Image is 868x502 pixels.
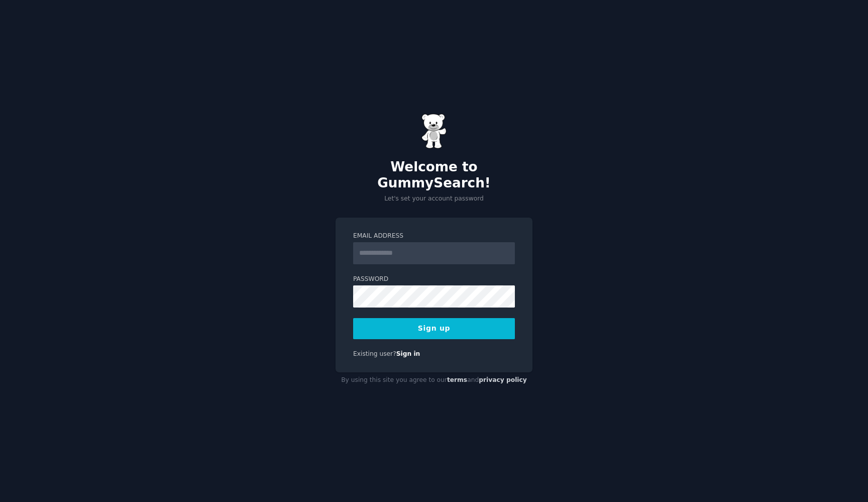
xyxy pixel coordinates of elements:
[479,376,527,383] a: privacy policy
[336,372,532,388] div: By using this site you agree to our and
[353,232,515,241] label: Email Address
[447,376,467,383] a: terms
[396,350,420,357] a: Sign in
[353,350,396,357] span: Existing user?
[353,275,515,284] label: Password
[336,159,532,191] h2: Welcome to GummySearch!
[421,114,447,149] img: Gummy Bear
[353,318,515,339] button: Sign up
[336,194,532,204] p: Let's set your account password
